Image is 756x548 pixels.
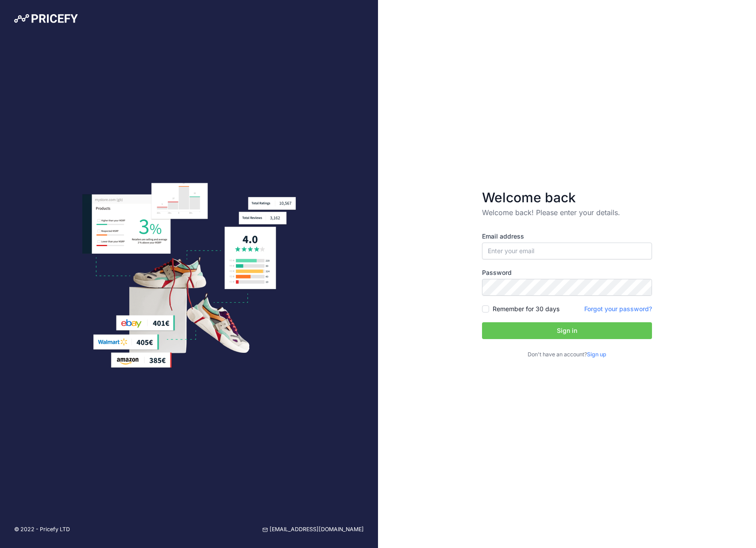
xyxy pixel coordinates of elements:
[482,268,652,277] label: Password
[482,322,652,339] button: Sign in
[482,207,652,218] p: Welcome back! Please enter your details.
[14,525,70,534] p: © 2022 - Pricefy LTD
[482,189,652,205] h3: Welcome back
[482,232,652,241] label: Email address
[493,305,559,313] label: Remember for 30 days
[14,14,78,23] img: Pricefy
[587,351,606,358] a: Sign up
[482,243,652,259] input: Enter your email
[584,305,652,313] a: Forgot your password?
[482,351,652,359] p: Don't have an account?
[262,525,364,534] a: [EMAIL_ADDRESS][DOMAIN_NAME]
